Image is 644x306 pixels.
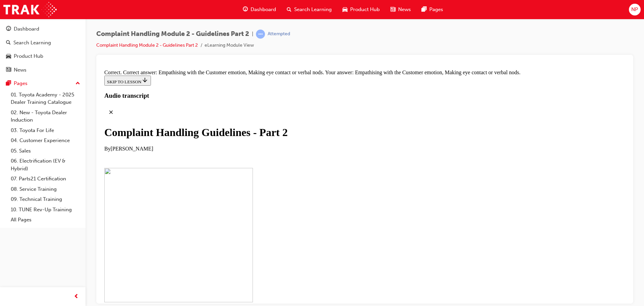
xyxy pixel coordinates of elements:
[13,39,51,47] div: Search Learning
[3,23,83,35] a: Dashboard
[385,3,416,16] a: news-iconNews
[3,59,524,72] div: Complaint Handling Guidelines - Part 2
[429,6,443,13] span: Pages
[3,50,83,62] a: Product Hub
[6,26,11,32] span: guage-icon
[6,40,11,46] span: search-icon
[8,194,83,205] a: 09. Technical Training
[3,9,49,19] button: SKIP TO LESSON
[96,30,249,38] span: Complaint Handling Module 2 - Guidelines Part 2
[8,156,83,174] a: 06. Electrification (EV & Hybrid)
[294,6,332,13] span: Search Learning
[6,81,11,87] span: pages-icon
[337,3,385,16] a: car-iconProduct Hub
[3,39,16,52] button: Close audio transcript panel
[3,77,83,90] button: Pages
[422,5,427,14] span: pages-icon
[8,205,83,215] a: 10. TUNE Rev-Up Training
[14,25,39,33] div: Dashboard
[14,52,43,60] div: Product Hub
[8,107,83,125] a: 02. New - Toyota Dealer Induction
[205,42,254,49] li: eLearning Module View
[287,5,291,14] span: search-icon
[96,42,198,48] a: Complaint Handling Module 2 - Guidelines Part 2
[3,25,524,33] h3: Audio transcript
[14,66,26,74] div: News
[251,6,276,13] span: Dashboard
[390,5,395,14] span: news-icon
[8,184,83,194] a: 08. Service Training
[9,79,52,85] span: [PERSON_NAME]
[3,64,83,76] a: News
[6,53,11,59] span: car-icon
[3,79,9,85] span: By
[243,5,248,14] span: guage-icon
[5,12,47,17] span: SKIP TO LESSON
[8,146,83,156] a: 05. Sales
[256,30,265,39] span: learningRecordVerb_ATTEMPT-icon
[3,21,83,77] button: DashboardSearch LearningProduct HubNews
[8,90,83,107] a: 01. Toyota Academy - 2025 Dealer Training Catalogue
[631,6,638,13] span: NP
[3,2,57,17] img: Trak
[8,174,83,184] a: 07. Parts21 Certification
[8,135,83,146] a: 04. Customer Experience
[8,125,83,136] a: 03. Toyota For Life
[268,31,290,37] div: Attempted
[237,3,281,16] a: guage-iconDashboard
[6,67,11,73] span: news-icon
[74,293,79,301] span: prev-icon
[14,80,28,87] div: Pages
[252,30,253,38] span: |
[342,5,347,14] span: car-icon
[350,6,380,13] span: Product Hub
[629,4,641,15] button: NP
[8,215,83,225] a: All Pages
[3,37,83,49] a: Search Learning
[416,3,448,16] a: pages-iconPages
[281,3,337,16] a: search-iconSearch Learning
[398,6,411,13] span: News
[3,3,524,9] div: Correct. Correct answer: Empathising with the Customer emotion, Making eye contact or verbal nods...
[75,79,80,88] span: up-icon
